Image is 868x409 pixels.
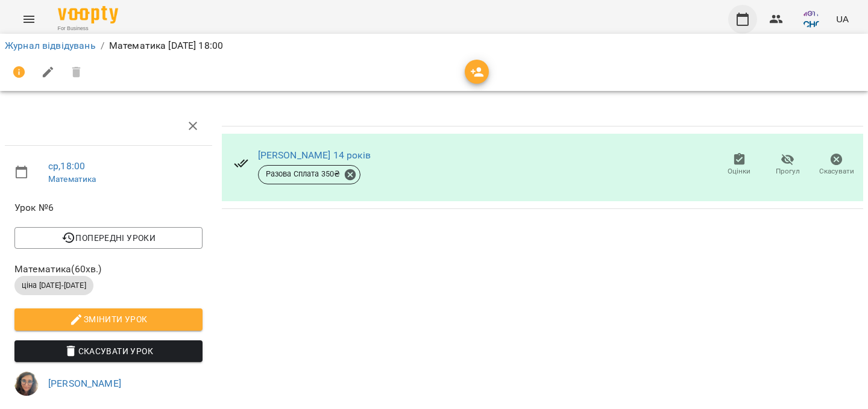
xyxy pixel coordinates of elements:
[48,160,85,172] a: ср , 18:00
[5,39,863,53] nav: breadcrumb
[48,378,121,389] a: [PERSON_NAME]
[14,201,203,215] span: Урок №6
[764,148,813,182] button: Прогул
[14,280,93,291] span: ціна [DATE]-[DATE]
[14,262,203,276] span: Математика ( 60 хв. )
[101,39,104,53] li: /
[259,169,348,180] span: Разова Сплата 350 ₴
[715,148,764,182] button: Оцінки
[24,231,193,245] span: Попередні уроки
[14,308,203,330] button: Змінити урок
[819,166,854,176] span: Скасувати
[24,344,193,358] span: Скасувати Урок
[14,372,39,396] img: 86d7fcac954a2a308d91a558dd0f8d4d.jpg
[24,312,193,326] span: Змінити урок
[109,39,223,53] p: Математика [DATE] 18:00
[728,166,750,176] span: Оцінки
[5,40,96,51] a: Журнал відвідувань
[14,227,203,249] button: Попередні уроки
[831,8,854,30] button: UA
[258,165,361,184] div: Разова Сплата 350₴
[48,174,96,184] a: Математика
[58,6,118,23] img: Voopty Logo
[812,148,861,182] button: Скасувати
[14,5,43,34] button: Menu
[802,11,819,28] img: 44498c49d9c98a00586a399c9b723a73.png
[14,340,203,362] button: Скасувати Урок
[776,166,800,176] span: Прогул
[836,13,849,25] span: UA
[58,25,118,33] span: For Business
[258,149,371,161] a: [PERSON_NAME] 14 років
